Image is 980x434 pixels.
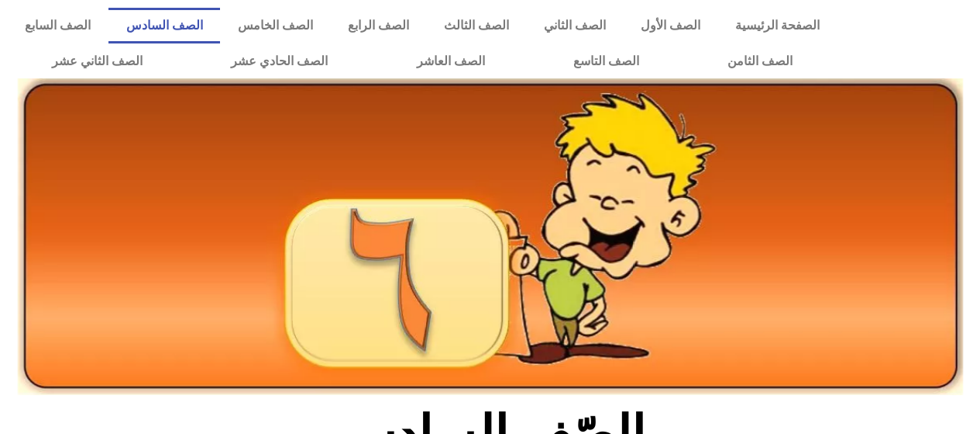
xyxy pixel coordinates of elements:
[426,8,526,43] a: الصف الثالث
[108,8,220,43] a: الصف السادس
[683,43,837,79] a: الصف الثامن
[623,8,717,43] a: الصف الأول
[330,8,426,43] a: الصف الرابع
[717,8,837,43] a: الصفحة الرئيسية
[8,43,187,79] a: الصف الثاني عشر
[220,8,330,43] a: الصف الخامس
[187,43,372,79] a: الصف الحادي عشر
[373,43,529,79] a: الصف العاشر
[529,43,683,79] a: الصف التاسع
[8,8,108,43] a: الصف السابع
[526,8,623,43] a: الصف الثاني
